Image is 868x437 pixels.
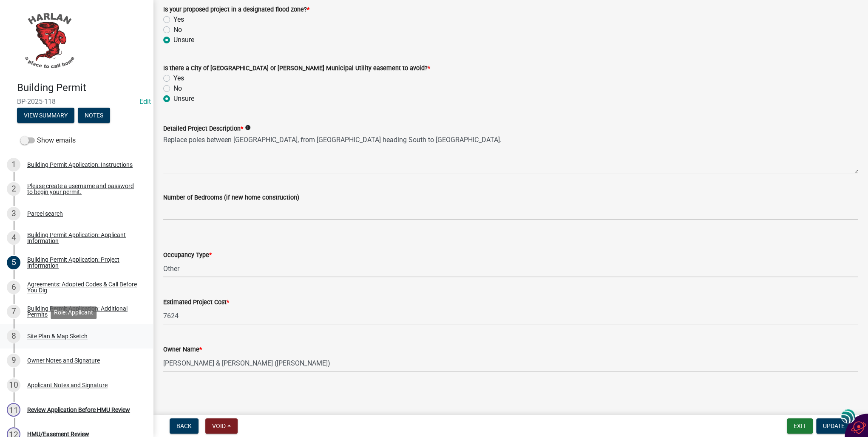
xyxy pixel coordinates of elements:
div: Agreements: Adopted Codes & Call Before You Dig [27,281,139,293]
button: Notes [78,108,110,123]
wm-modal-confirm: Edit Application Number [139,97,151,106]
span: BP-2025-118 [17,97,136,106]
button: Back [170,418,199,434]
div: Role: Applicant [51,306,96,319]
div: 3 [7,207,20,220]
div: 4 [7,231,20,245]
span: Update [823,423,845,429]
wm-modal-confirm: Summary [17,112,74,119]
label: Unsure [173,35,194,45]
button: View Summary [17,108,74,123]
div: Building Permit Application: Applicant Information [27,232,139,244]
div: 1 [7,158,20,171]
div: Site Plan & Map Sketch [27,333,88,339]
img: svg+xml;base64,PHN2ZyB3aWR0aD0iNDgiIGhlaWdodD0iNDgiIHZpZXdCb3g9IjAgMCA0OCA0OCIgZmlsbD0ibm9uZSIgeG... [841,408,855,424]
div: 5 [7,256,20,269]
div: Building Permit Application: Project Information [27,257,139,268]
span: Back [176,423,192,429]
div: Parcel search [27,211,63,217]
img: City of Harlan, Iowa [17,9,81,73]
div: 6 [7,280,20,294]
div: HMU/Easement Review [27,431,89,437]
div: Building Permit Application: Instructions [27,162,133,168]
span: Void [212,423,226,429]
div: Owner Notes and Signature [27,357,100,363]
button: Update [816,418,851,434]
label: Detailed Project Description [163,126,243,132]
label: Show emails [20,135,76,146]
div: Applicant Notes and Signature [27,382,108,388]
label: No [173,25,182,35]
label: Yes [173,14,184,25]
label: Owner Name [163,347,202,353]
div: Please create a username and password to begin your permit. [27,183,139,195]
div: 9 [7,354,20,367]
label: Number of Bedrooms (if new home construction) [163,195,299,201]
label: Yes [173,73,184,83]
div: 11 [7,403,20,417]
label: No [173,83,182,94]
div: 8 [7,329,20,343]
label: Estimated Project Cost [163,300,229,306]
wm-modal-confirm: Notes [78,112,110,119]
div: Building Permit Application: Additional Permits [27,306,139,317]
label: Is your proposed project in a designated flood zone? [163,7,309,13]
h4: Building Permit [17,82,146,94]
i: info [245,125,251,131]
div: 2 [7,182,20,196]
div: 7 [7,305,20,318]
label: Occupancy Type [163,252,212,258]
button: Exit [787,418,813,434]
div: 10 [7,378,20,392]
label: Is there a City of [GEOGRAPHIC_DATA] or [PERSON_NAME] Municipal Utility easement to avoid? [163,66,430,71]
label: Unsure [173,94,194,104]
a: Edit [139,97,151,106]
button: Void [205,418,238,434]
div: Review Application Before HMU Review [27,407,130,413]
